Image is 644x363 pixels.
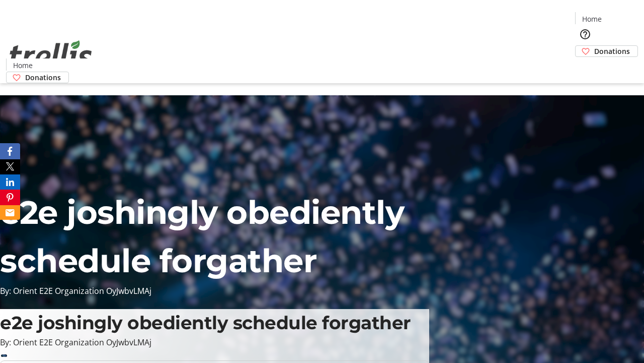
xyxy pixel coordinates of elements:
[7,60,39,71] a: Home
[582,14,602,24] span: Home
[576,14,608,24] a: Home
[575,45,638,57] a: Donations
[6,72,69,83] a: Donations
[594,46,630,56] span: Donations
[575,57,595,77] button: Cart
[6,29,96,80] img: Orient E2E Organization OyJwbvLMAj's Logo
[13,60,33,71] span: Home
[575,24,595,44] button: Help
[25,72,61,83] span: Donations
